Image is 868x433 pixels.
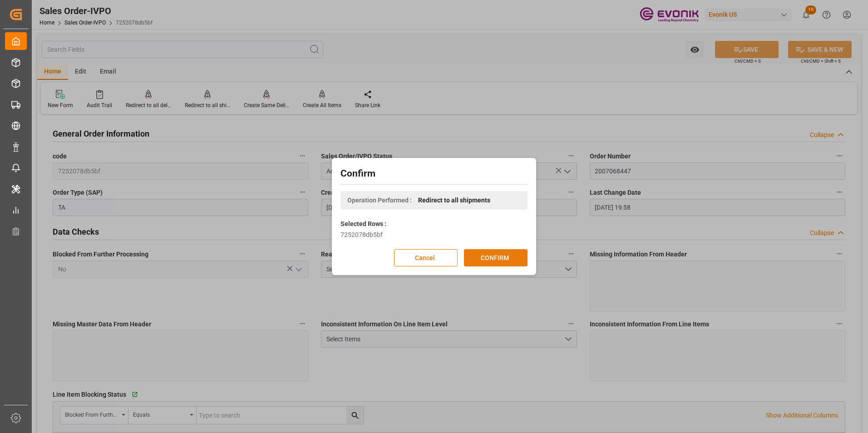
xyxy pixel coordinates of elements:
[340,167,528,181] h2: Confirm
[418,196,490,205] span: Redirect to all shipments
[394,249,458,266] button: Cancel
[464,249,528,266] button: CONFIRM
[340,230,528,240] div: 7252078db5bf
[340,219,386,229] label: Selected Rows :
[347,196,412,205] span: Operation Performed :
